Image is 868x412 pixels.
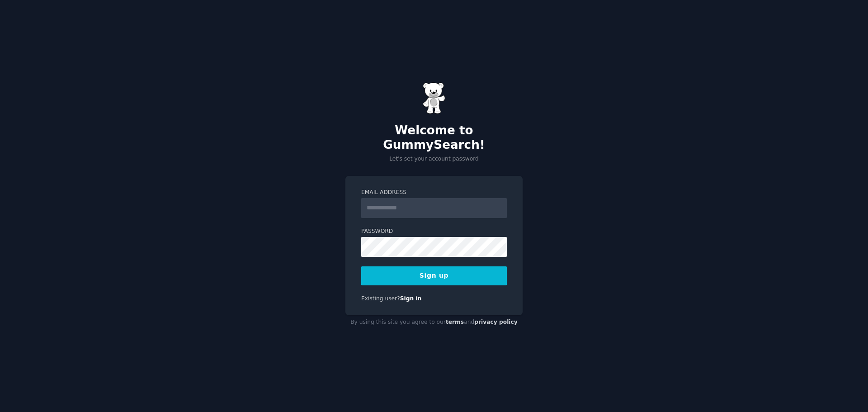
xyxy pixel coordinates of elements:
[361,227,507,236] label: Password
[474,319,518,325] a: privacy policy
[361,189,507,197] label: Email Address
[400,295,422,302] a: Sign in
[446,319,464,325] a: terms
[345,123,523,152] h2: Welcome to GummySearch!
[345,155,523,163] p: Let's set your account password
[361,266,507,285] button: Sign up
[361,295,400,302] span: Existing user?
[345,315,523,330] div: By using this site you agree to our and
[423,82,445,114] img: Gummy Bear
